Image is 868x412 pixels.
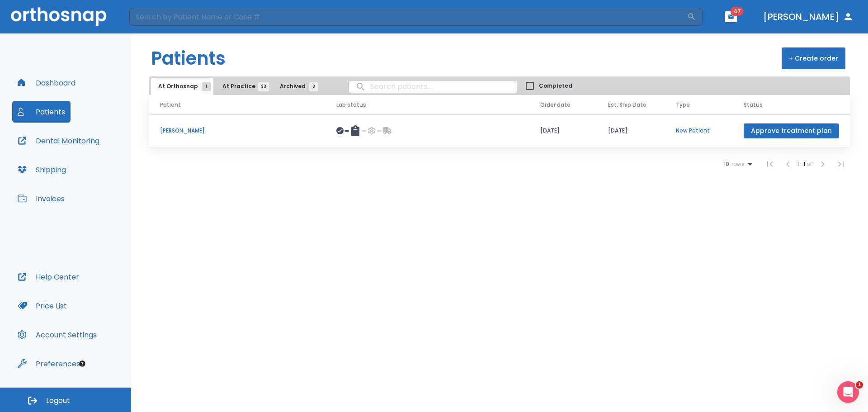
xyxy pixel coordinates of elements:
span: At Practice [222,82,264,90]
td: [DATE] [597,114,665,147]
button: Invoices [12,188,70,209]
span: 33 [258,82,269,91]
button: Help Center [12,266,85,288]
span: Est. Ship Date [608,101,646,109]
span: 10 [724,161,729,167]
span: Archived [280,82,314,90]
td: [DATE] [529,114,597,147]
img: Orthosnap [11,7,107,26]
button: Preferences [12,353,85,374]
p: [PERSON_NAME] [160,127,315,135]
h1: Patients [151,45,226,72]
span: Logout [46,396,70,406]
input: search [349,78,517,95]
span: Status [744,101,763,109]
span: 3 [309,82,318,91]
button: [PERSON_NAME] [759,9,857,25]
span: At Orthosnap [158,82,206,90]
button: Dental Monitoring [12,130,105,152]
span: of 1 [807,160,814,168]
span: rows [729,161,745,167]
button: Dashboard [12,72,81,94]
span: Type [676,101,690,109]
iframe: Intercom live chat [837,381,859,403]
span: 47 [731,7,744,16]
p: New Patient [676,127,722,135]
span: Patient [160,101,181,109]
button: + Create order [782,47,845,69]
span: 1 [202,82,211,91]
button: Shipping [12,159,71,180]
span: 1 [856,381,863,388]
span: 1 - 1 [797,160,807,168]
div: Tooltip anchor [78,360,86,368]
button: Account Settings [12,324,102,346]
button: Approve treatment plan [744,123,839,138]
button: Price List [12,295,72,317]
div: tabs [151,78,323,95]
span: Order date [540,101,571,109]
button: Patients [12,101,71,123]
span: Completed [539,82,572,90]
span: Lab status [336,101,366,109]
input: Search by Patient Name or Case # [129,8,687,26]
